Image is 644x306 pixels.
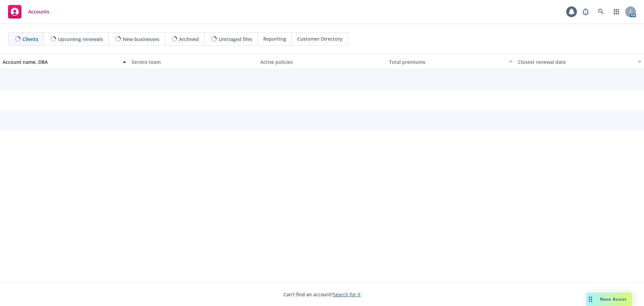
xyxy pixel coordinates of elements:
span: Reporting [263,35,286,42]
button: Total premiums [386,54,515,70]
a: Accounts [5,2,52,21]
div: Active policies [260,58,384,65]
div: Closest renewal date [518,58,634,65]
a: Report a Bug [579,5,592,18]
span: Customer Directory [297,35,342,42]
button: Service team [129,54,258,70]
span: Clients [22,36,38,43]
span: Archived [179,36,199,43]
div: Drag to move [586,293,595,306]
button: Active policies [258,54,386,70]
div: Account name, DBA [3,58,119,65]
a: Switch app [610,5,623,18]
div: Service team [131,58,255,65]
span: Upcoming renewals [58,36,103,43]
span: Untriaged files [219,36,252,43]
span: Nova Assist [600,296,627,302]
span: Can't find an account? [283,291,361,298]
button: Closest renewal date [515,54,644,70]
a: Search [594,5,608,18]
span: Accounts [28,9,49,14]
button: Nova Assist [586,293,632,306]
a: Search for it [333,291,361,298]
div: Total premiums [389,58,505,65]
span: New businesses [123,36,159,43]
